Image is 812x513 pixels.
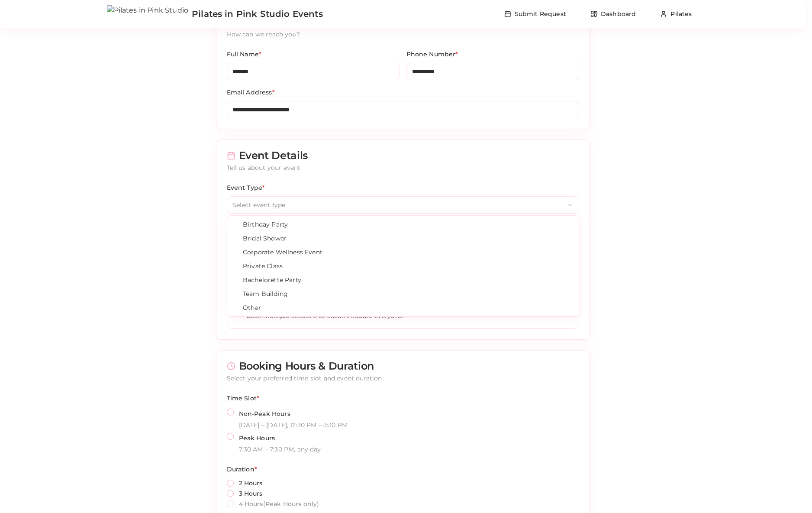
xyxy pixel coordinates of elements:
[243,276,301,284] span: Bachelorette Party
[243,248,322,256] span: Corporate Wellness Event
[243,234,287,243] span: Bridal Shower
[243,303,261,312] span: Other
[243,220,288,229] span: Birthday Party
[243,262,283,270] span: Private Class
[243,289,288,298] span: Team Building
